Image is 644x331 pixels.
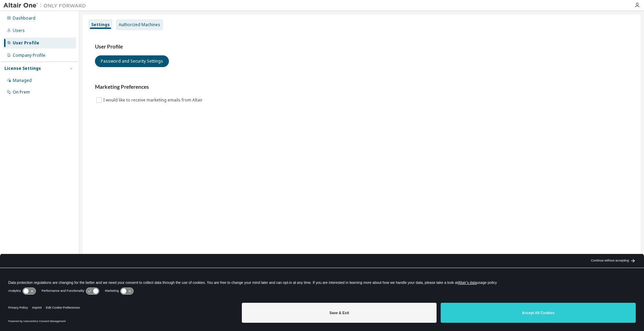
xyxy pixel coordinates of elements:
[13,53,45,58] div: Company Profile
[95,43,628,50] h3: User Profile
[91,22,110,28] div: Settings
[3,2,89,9] img: Altair One
[95,55,169,67] button: Password and Security Settings
[103,96,204,104] label: I would like to receive marketing emails from Altair
[13,15,35,21] div: Dashboard
[13,28,25,33] div: Users
[13,78,32,83] div: Managed
[13,40,39,46] div: User Profile
[95,84,628,90] h3: Marketing Preferences
[119,22,160,28] div: Authorized Machines
[4,66,41,71] div: License Settings
[13,89,30,95] div: On Prem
